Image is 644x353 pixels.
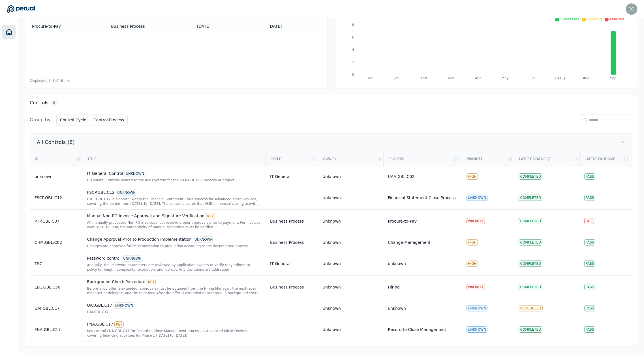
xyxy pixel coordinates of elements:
[195,21,266,32] td: [DATE]
[35,261,78,266] div: TS7
[322,305,341,311] div: Unknown
[584,195,596,201] div: Pass
[580,151,625,167] div: Latest Outcome
[519,173,542,180] div: Completed
[35,284,78,290] div: ELC.GBL.C50
[352,48,354,52] tspan: 4
[584,239,596,246] div: Pass
[462,151,507,167] div: Priority
[467,305,488,311] div: UNKNOWN
[394,76,399,80] tspan: Jan
[35,327,78,332] div: FNA.GBL.C17
[35,174,78,179] div: unknown
[35,305,78,311] div: UAI.GBL.C17
[30,100,48,106] h3: Controls
[584,326,596,333] div: Pass
[35,195,78,201] div: FSCP.GBL.C12
[322,174,341,179] div: Unknown
[626,3,637,15] img: roberto+amd@petual.ai
[502,76,509,80] tspan: May
[352,60,354,64] tspan: 2
[467,239,478,246] div: HIGH
[87,302,261,309] div: UAI.GBL.C17
[553,76,565,80] tspan: [DATE]
[30,151,75,167] div: ID
[114,302,135,309] div: UNKNOWN
[519,261,542,267] div: Completed
[87,310,261,314] div: UAI.GBL.C17
[529,76,535,80] tspan: Jun
[421,76,427,80] tspan: Feb
[352,73,354,77] tspan: 0
[584,261,596,267] div: Pass
[90,115,128,125] button: Control Process
[87,236,261,243] div: Change Approval Prior to Production Implementation
[467,326,488,333] div: UNKNOWN
[467,261,478,267] div: HIGH
[37,138,75,146] span: All Controls (8)
[193,236,214,243] div: UNKNOWN
[584,218,594,224] div: Fail
[367,76,373,80] tspan: Dec
[475,76,481,80] tspan: Apr
[35,240,78,245] div: CHM.GBL.C02
[388,284,400,290] div: Hiring
[122,255,143,262] div: UNKNOWN
[519,326,542,333] div: Completed
[87,197,261,206] div: FSCP.GBL.C12 is a control within the Financial Statement Close Process for Advanced Micro Devices...
[515,151,572,167] div: Latest Status
[87,190,261,196] div: FSCP.GBL.C12
[109,21,195,32] td: Business Process
[322,240,341,245] div: Unknown
[388,327,446,332] div: Record to Close Management
[87,279,261,285] div: Background Check Procedure
[519,239,542,246] div: Completed
[206,213,215,219] div: KEY
[87,171,261,177] div: IT General Control
[560,17,579,21] span: Successes
[610,17,624,21] span: Failures
[519,195,542,201] div: Completed
[266,252,318,275] td: IT General
[352,35,354,39] tspan: 6
[30,79,70,83] span: Displaying 1– 1 of 1 items
[266,233,318,252] td: Business Process
[467,284,485,290] div: PRIORITY
[388,174,414,179] div: UAA.GBL.C02
[266,275,318,299] td: Business Process
[87,255,261,262] div: Password control
[30,117,52,123] span: Group by:
[87,286,261,295] div: Before a job offer is extended, approvals must be obtained from the Hiring Manager, the next-leve...
[388,240,430,245] div: Change Management
[388,305,406,311] div: unknown
[87,263,261,272] div: Annually, the Password parameters are reviewed by application owners to verify they adhere to pol...
[266,151,311,167] div: Cycle
[147,279,156,285] div: KEY
[7,5,35,13] a: Go to Dashboard
[266,209,318,233] td: Business Process
[124,171,146,177] div: UNKNOWN
[388,195,456,201] div: Financial Statement Close Process
[87,329,261,338] div: Key control FNA.GBL.C17 for Record to Close Management process at Advanced Micro Devices, coverin...
[388,261,406,266] div: unknown
[30,134,632,151] button: All Controls (8)
[352,23,354,27] tspan: 8
[583,76,589,80] tspan: Aug
[83,151,265,167] div: Title
[519,305,542,311] div: Scheduled
[322,218,341,224] div: Unknown
[30,21,109,32] td: Procure-to-Pay
[87,178,261,182] div: IT General Controls related to the AMD system for the UAA.GBL.C02 process or project.
[87,220,261,229] div: All manually processed Non-PO invoices must receive proper approvals prior to payment. For invoic...
[448,76,454,80] tspan: Mar
[87,244,261,248] div: Changes are approved for implementation to production according to the documented process.
[610,76,617,80] tspan: Sep
[519,218,542,224] div: Completed
[519,284,542,290] div: Completed
[318,151,376,167] div: Owner
[467,195,488,201] div: UNKNOWN
[322,284,341,290] div: Unknown
[388,218,417,224] div: Procure-to-Pay
[87,321,261,328] div: FNA.GBL.C17
[467,218,485,224] div: PRIORITY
